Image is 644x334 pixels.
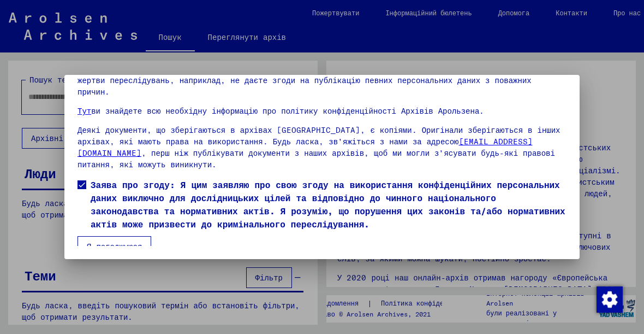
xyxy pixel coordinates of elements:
[77,106,91,116] a: Тут
[87,242,142,251] font: Я погоджуюся
[77,236,151,257] button: Я погоджуюся
[91,106,484,116] font: ви знайдете всю необхідну інформацію про політику конфіденційності Архівів Арользена.
[77,148,555,169] font: , перш ніж публікувати документи з наших архівів, щоб ми могли з’ясувати будь-які правові питання...
[597,286,623,313] img: Зміна згоди
[77,125,560,147] font: Деякі документи, що зберігаються в архівах [GEOGRAPHIC_DATA], є копіями. Оригінали зберігаються в...
[77,64,542,97] font: якщо ви, як особа, яку особисто торкнулися переслідування, або як родич жертви переслідувань, нап...
[91,179,565,230] font: Заява про згоду: Я цим заявляю про свою згоду на використання конфіденційних персональних даних в...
